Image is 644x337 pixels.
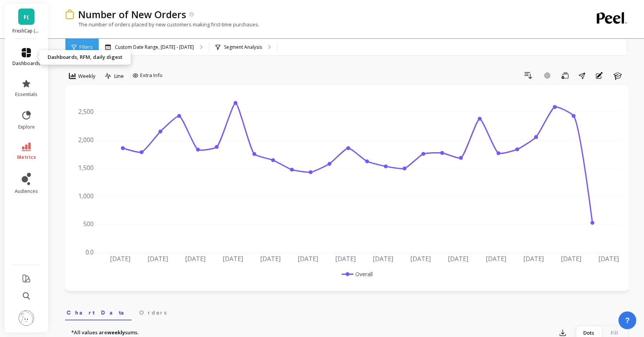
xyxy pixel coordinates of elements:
[114,72,124,80] span: Line
[15,91,38,98] span: essentials
[78,8,186,21] p: Number of New Orders
[78,72,96,80] span: Weekly
[65,9,74,19] img: header icon
[18,124,35,130] span: explore
[224,44,262,50] p: Segment Analysis
[79,44,92,50] span: Filters
[71,329,139,337] p: *All values are sums.
[19,310,34,326] img: profile picture
[107,329,125,336] strong: weekly
[12,60,41,67] span: dashboards
[65,21,259,28] p: The number of orders placed by new customers making first-time purchases.
[67,309,130,316] span: Chart Data
[139,309,166,316] span: Orders
[17,154,36,160] span: metrics
[618,311,636,329] button: ?
[625,315,630,326] span: ?
[12,28,41,34] p: FreshCap (Essor)
[65,303,629,320] nav: Tabs
[15,188,38,194] span: audiences
[115,44,194,50] p: Custom Date Range, [DATE] - [DATE]
[140,72,163,79] span: Extra Info
[24,12,29,21] span: F(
